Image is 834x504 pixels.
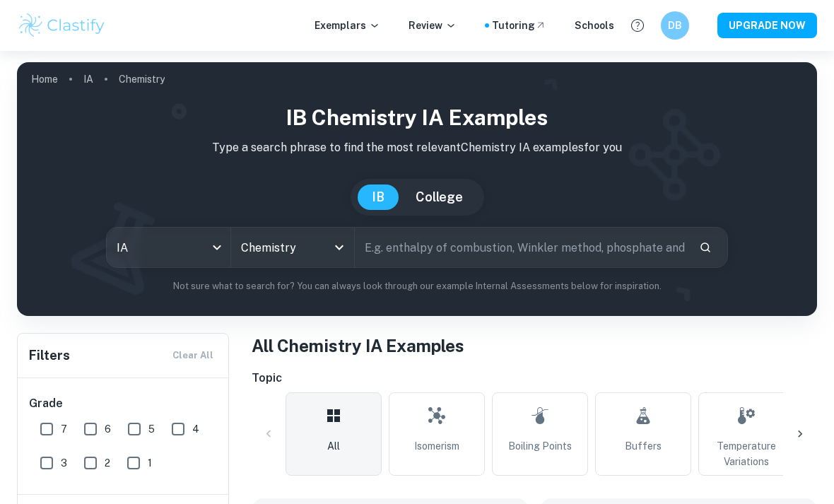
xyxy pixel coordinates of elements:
[508,438,572,454] span: Boiling Points
[28,102,806,134] h1: IB Chemistry IA examples
[148,421,155,437] span: 5
[661,11,689,40] button: DB
[105,421,111,437] span: 6
[61,421,67,437] span: 7
[693,235,717,259] button: Search
[119,71,165,87] p: Chemistry
[315,18,380,33] p: Exemplars
[327,438,340,454] span: All
[61,455,67,471] span: 3
[575,18,614,33] a: Schools
[31,69,58,89] a: Home
[148,455,152,471] span: 1
[355,228,688,267] input: E.g. enthalpy of combustion, Winkler method, phosphate and temperature...
[667,18,683,33] h6: DB
[414,438,459,454] span: Isomerism
[192,421,199,437] span: 4
[717,13,817,38] button: UPGRADE NOW
[705,438,788,469] span: Temperature Variations
[252,370,817,387] h6: Topic
[28,279,806,293] p: Not sure what to search for? You can always look through our example Internal Assessments below f...
[358,184,399,210] button: IB
[29,346,70,365] h6: Filters
[29,395,218,412] h6: Grade
[409,18,457,33] p: Review
[83,69,93,89] a: IA
[17,11,107,40] img: Clastify logo
[329,238,349,257] button: Open
[107,228,230,267] div: IA
[492,18,546,33] a: Tutoring
[17,62,817,316] img: profile cover
[252,333,817,358] h1: All Chemistry IA Examples
[401,184,477,210] button: College
[28,139,806,156] p: Type a search phrase to find the most relevant Chemistry IA examples for you
[625,438,662,454] span: Buffers
[105,455,110,471] span: 2
[625,13,650,37] button: Help and Feedback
